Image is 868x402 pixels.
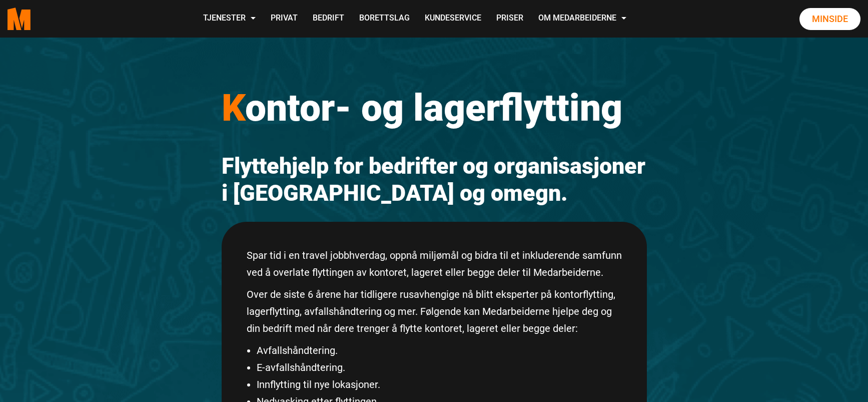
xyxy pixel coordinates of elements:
[489,1,531,37] a: Priser
[263,1,305,37] a: Privat
[247,247,622,281] p: Spar tid i en travel jobbhverdag, oppnå miljømål og bidra til et inkluderende samfunn ved å overl...
[257,376,622,393] li: Innflytting til nye lokasjoner.
[222,85,647,130] h1: ontor- og lagerflytting
[222,153,647,207] h2: Flyttehjelp for bedrifter og organisasjoner i [GEOGRAPHIC_DATA] og omegn.
[352,1,417,37] a: Borettslag
[247,286,622,337] p: Over de siste 6 årene har tidligere rusavhengige nå blitt eksperter på kontorflytting, lagerflytt...
[196,1,263,37] a: Tjenester
[257,342,622,359] li: Avfallshåndtering.
[531,1,634,37] a: Om Medarbeiderne
[799,8,860,30] a: Minside
[222,86,245,130] span: K
[417,1,489,37] a: Kundeservice
[305,1,352,37] a: Bedrift
[257,359,622,376] li: E-avfallshåndtering.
